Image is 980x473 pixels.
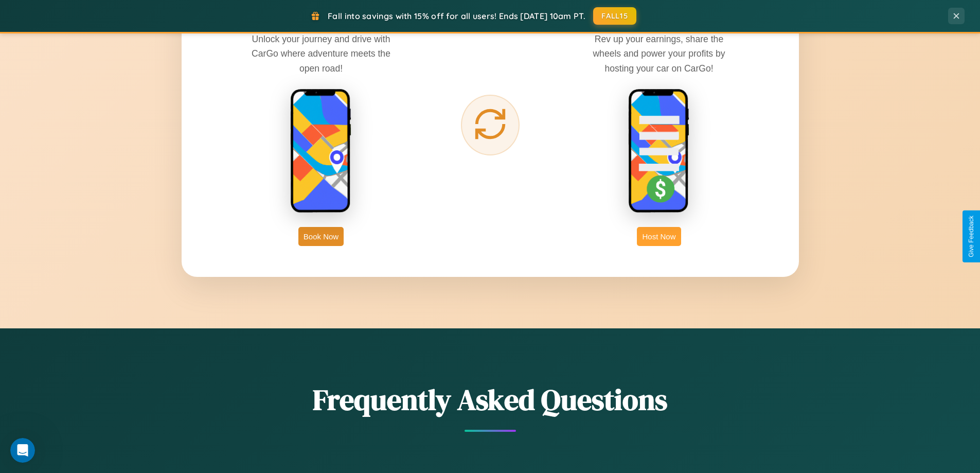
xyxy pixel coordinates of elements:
h2: Frequently Asked Questions [182,380,799,419]
img: rent phone [290,89,352,214]
iframe: Intercom live chat [10,438,35,463]
img: host phone [628,89,690,214]
p: Unlock your journey and drive with CarGo where adventure meets the open road! [244,32,398,75]
p: Rev up your earnings, share the wheels and power your profits by hosting your car on CarGo! [582,32,736,75]
div: Give Feedback [968,216,975,257]
button: Host Now [637,227,681,246]
span: Fall into savings with 15% off for all users! Ends [DATE] 10am PT. [328,11,585,21]
button: FALL15 [593,7,636,25]
button: Book Now [298,227,344,246]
